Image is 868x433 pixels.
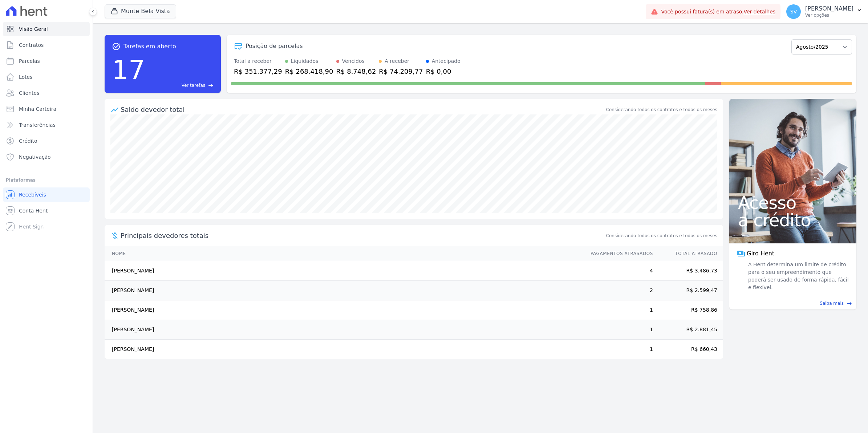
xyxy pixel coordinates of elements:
[336,66,376,76] div: R$ 8.748,62
[123,42,176,51] span: Tarefas em aberto
[780,1,868,22] button: SV [PERSON_NAME] Ver opções
[661,8,775,16] span: Você possui fatura(s) em atraso.
[19,105,56,113] span: Minha Carteira
[105,4,176,18] button: Munte Bela Vista
[847,301,852,306] span: east
[105,281,584,300] td: [PERSON_NAME]
[584,261,653,281] td: 4
[19,191,46,198] span: Recebíveis
[738,194,848,211] span: Acesso
[19,137,37,145] span: Crédito
[112,42,121,51] span: task_alt
[584,281,653,300] td: 2
[208,83,214,88] span: east
[234,57,282,65] div: Total a receber
[19,89,39,97] span: Clientes
[291,57,319,65] div: Liquidados
[805,12,853,18] p: Ver opções
[653,261,723,281] td: R$ 3.486,73
[3,38,90,52] a: Contratos
[19,73,33,81] span: Lotes
[121,231,605,240] span: Principais devedores totais
[19,121,56,129] span: Transferências
[6,176,87,185] div: Plataformas
[584,320,653,340] td: 1
[3,22,90,36] a: Visão Geral
[3,102,90,116] a: Minha Carteira
[19,25,48,33] span: Visão Geral
[19,153,51,161] span: Negativação
[3,118,90,132] a: Transferências
[653,281,723,300] td: R$ 2.599,47
[744,9,776,15] a: Ver detalhes
[19,57,40,65] span: Parcelas
[105,261,584,281] td: [PERSON_NAME]
[105,320,584,340] td: [PERSON_NAME]
[820,300,844,307] span: Saiba mais
[105,300,584,320] td: [PERSON_NAME]
[790,9,797,14] span: SV
[148,82,214,89] a: Ver tarefas east
[105,340,584,359] td: [PERSON_NAME]
[105,246,584,261] th: Nome
[432,57,461,65] div: Antecipado
[584,300,653,320] td: 1
[385,57,409,65] div: A receber
[653,340,723,359] td: R$ 660,43
[426,66,461,76] div: R$ 0,00
[606,232,717,239] span: Considerando todos os contratos e todos os meses
[584,340,653,359] td: 1
[3,150,90,164] a: Negativação
[653,300,723,320] td: R$ 758,86
[738,211,848,229] span: a crédito
[3,203,90,218] a: Conta Hent
[747,249,774,258] span: Giro Hent
[379,66,423,76] div: R$ 74.209,77
[19,41,44,49] span: Contratos
[121,105,605,114] div: Saldo devedor total
[182,82,205,89] span: Ver tarefas
[805,5,853,12] p: [PERSON_NAME]
[112,51,145,89] div: 17
[3,86,90,100] a: Clientes
[653,246,723,261] th: Total Atrasado
[734,300,852,307] a: Saiba mais east
[19,207,48,214] span: Conta Hent
[3,54,90,68] a: Parcelas
[3,134,90,148] a: Crédito
[606,106,717,113] div: Considerando todos os contratos e todos os meses
[3,187,90,202] a: Recebíveis
[747,261,849,291] span: A Hent determina um limite de crédito para o seu empreendimento que poderá ser usado de forma ráp...
[234,66,282,76] div: R$ 351.377,29
[285,66,333,76] div: R$ 268.418,90
[246,42,303,50] div: Posição de parcelas
[342,57,365,65] div: Vencidos
[653,320,723,340] td: R$ 2.881,45
[584,246,653,261] th: Pagamentos Atrasados
[3,70,90,84] a: Lotes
